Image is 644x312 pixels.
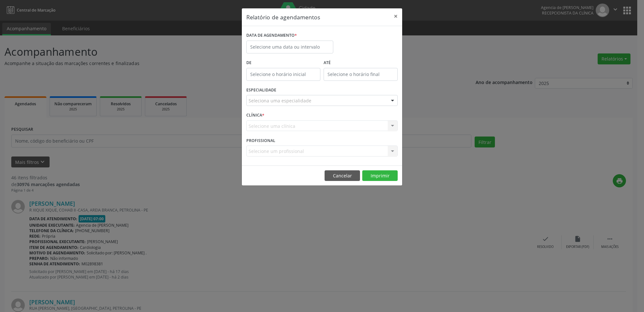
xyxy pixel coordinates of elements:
span: Seleciona uma especialidade [249,97,311,104]
label: ESPECIALIDADE [246,85,276,95]
label: De [246,58,320,68]
input: Selecione o horário final [324,68,398,81]
label: CLÍNICA [246,110,264,120]
label: PROFISSIONAL [246,136,275,146]
label: ATÉ [324,58,398,68]
input: Selecione o horário inicial [246,68,320,81]
input: Selecione uma data ou intervalo [246,41,333,53]
button: Close [389,8,402,24]
label: DATA DE AGENDAMENTO [246,31,297,41]
button: Imprimir [362,170,398,181]
button: Cancelar [325,170,360,181]
h5: Relatório de agendamentos [246,13,320,21]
